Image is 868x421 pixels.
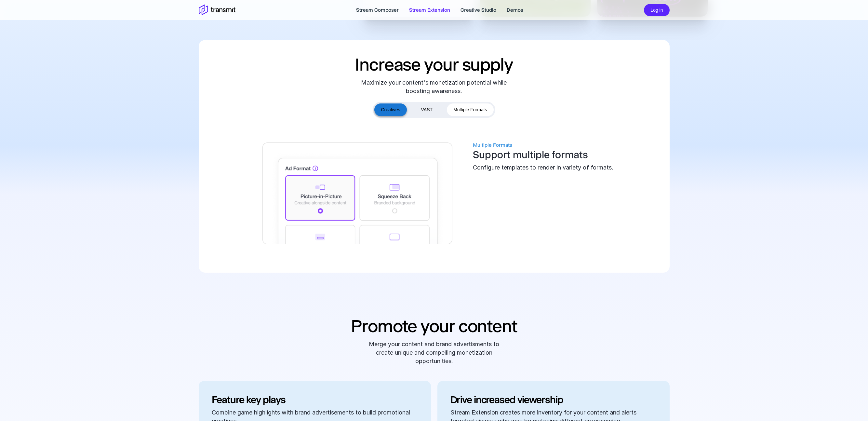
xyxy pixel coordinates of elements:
button: Multiple Formats [447,103,493,116]
a: Log in [644,7,669,13]
a: Stream Composer [356,6,399,14]
button: Log in [644,4,669,17]
h3: Support multiple formats [473,149,613,161]
div: Merge your content and brand advertisments to create unique and compelling monetization opportuni... [361,340,507,365]
h2: Increase your supply [355,53,513,76]
button: VAST [415,103,439,116]
button: Creatives [374,103,407,116]
div: Maximize your content's monetization potential while boosting awareness. [361,78,507,95]
div: Multiple Formats [473,141,613,149]
div: Configure templates to render in variety of formats. [473,163,613,172]
a: Creative Studio [461,6,496,14]
h2: Promote your content [199,315,670,337]
h3: Feature key plays [212,394,418,406]
a: Demos [507,6,523,14]
h3: Drive increased viewership [450,394,657,406]
a: Stream Extension [409,6,450,14]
